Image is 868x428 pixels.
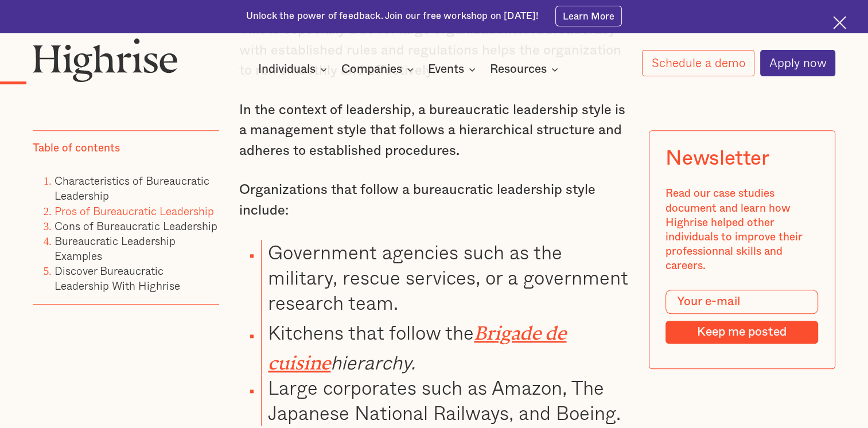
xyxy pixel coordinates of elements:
[258,63,330,76] div: Individuals
[239,100,629,161] p: In the context of leadership, a bureaucratic leadership style is a management style that follows ...
[33,38,178,81] img: Highrise logo
[666,290,819,344] form: Modal Form
[666,147,769,170] div: Newsletter
[330,348,415,377] em: hierarchy.
[833,16,846,29] img: Cross icon
[666,321,819,344] input: Keep me posted
[55,173,209,204] a: Characteristics of Bureaucratic Leadership
[490,63,547,76] div: Resources
[490,63,562,76] div: Resources
[33,142,120,156] div: Table of contents
[428,63,479,76] div: Events
[261,375,629,426] li: Large corporates such as Amazon, The Japanese National Railways, and Boeing.
[341,63,417,76] div: Companies
[246,10,539,23] div: Unlock the power of feedback. Join our free workshop on [DATE]!
[760,50,836,76] a: Apply now
[55,203,214,219] a: Pros of Bureaucratic Leadership
[666,290,819,314] input: Your e-mail
[555,6,622,26] a: Learn More
[428,63,464,76] div: Events
[239,180,629,221] p: Organizations that follow a bureaucratic leadership style include:
[261,240,629,316] li: Government agencies such as the military, rescue services, or a government research team.
[261,316,629,375] li: Kitchens that follow the
[55,217,217,234] a: Cons of Bureaucratic Leadership
[642,50,754,76] a: Schedule a demo
[666,187,819,274] div: Read our case studies document and learn how Highrise helped other individuals to improve their p...
[341,63,402,76] div: Companies
[55,263,180,294] a: Discover Bureaucratic Leadership With Highrise
[55,232,176,264] a: Bureaucratic Leadership Examples
[258,63,316,76] div: Individuals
